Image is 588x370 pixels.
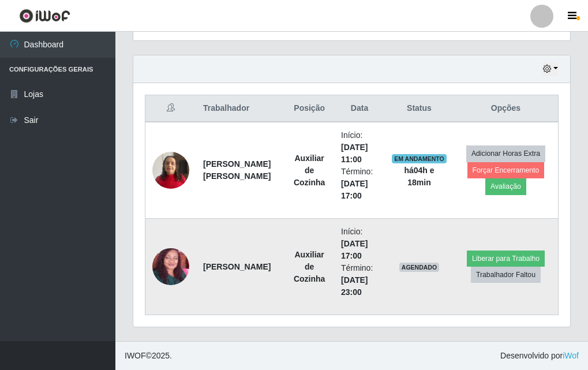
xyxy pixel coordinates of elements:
time: [DATE] 11:00 [341,143,368,164]
a: iWof [563,351,579,360]
time: [DATE] 17:00 [341,179,368,200]
strong: [PERSON_NAME] [PERSON_NAME] [203,159,271,181]
button: Forçar Encerramento [467,162,545,178]
li: Início: [341,226,378,262]
time: [DATE] 17:00 [341,239,368,260]
strong: Auxiliar de Cozinha [294,154,325,187]
img: CoreUI Logo [19,9,70,23]
strong: Auxiliar de Cozinha [294,250,325,283]
th: Opções [454,95,559,122]
th: Status [385,95,454,122]
button: Trabalhador Faltou [471,267,541,283]
time: [DATE] 23:00 [341,275,368,297]
li: Término: [341,166,378,202]
span: IWOF [125,351,146,360]
span: © 2025 . [125,350,172,362]
span: Desenvolvido por [500,350,579,362]
strong: [PERSON_NAME] [203,262,271,271]
th: Data [334,95,385,122]
span: AGENDADO [399,263,440,272]
button: Adicionar Horas Extra [466,145,545,162]
li: Término: [341,262,378,298]
img: 1695958183677.jpeg [152,229,189,305]
span: EM ANDAMENTO [392,154,447,163]
button: Liberar para Trabalho [467,251,545,267]
img: 1737135977494.jpeg [152,145,189,195]
button: Avaliação [485,178,526,195]
th: Posição [284,95,334,122]
th: Trabalhador [196,95,284,122]
strong: há 04 h e 18 min [404,166,434,187]
li: Início: [341,129,378,166]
